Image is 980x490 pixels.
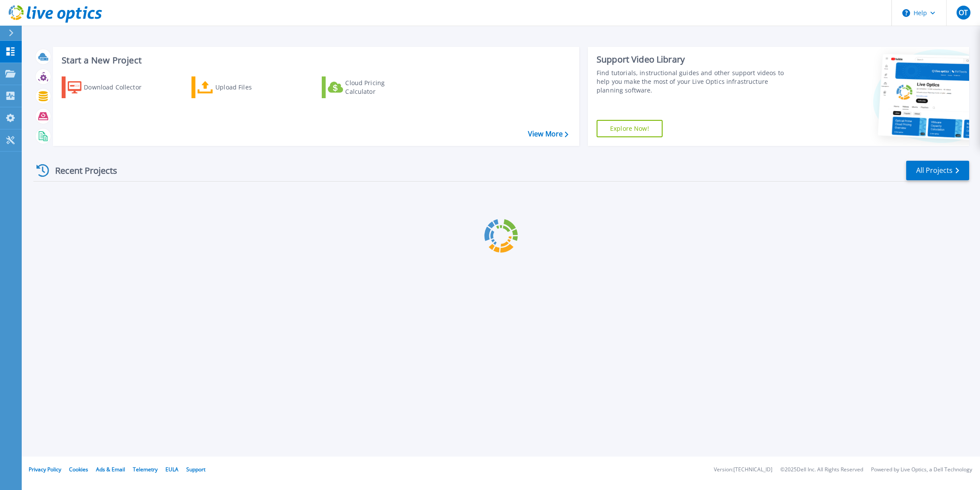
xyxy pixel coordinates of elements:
a: Support [186,466,205,473]
li: © 2025 Dell Inc. All Rights Reserved [780,467,863,473]
span: OT [959,9,968,16]
a: Cloud Pricing Calculator [322,76,419,98]
a: Download Collector [62,76,158,98]
a: Explore Now! [597,120,663,137]
a: Cookies [69,466,88,473]
a: Privacy Policy [29,466,61,473]
div: Recent Projects [33,160,129,181]
a: Telemetry [133,466,158,473]
div: Download Collector [84,79,153,96]
li: Powered by Live Optics, a Dell Technology [871,467,972,473]
li: Version: [TECHNICAL_ID] [714,467,772,473]
a: Upload Files [191,76,288,98]
a: EULA [165,466,178,473]
a: Ads & Email [96,466,125,473]
a: View More [528,130,568,138]
div: Support Video Library [597,54,792,65]
h3: Start a New Project [62,56,568,65]
div: Upload Files [215,79,285,96]
div: Cloud Pricing Calculator [345,79,415,96]
div: Find tutorials, instructional guides and other support videos to help you make the most of your L... [597,69,792,95]
a: All Projects [906,161,969,180]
